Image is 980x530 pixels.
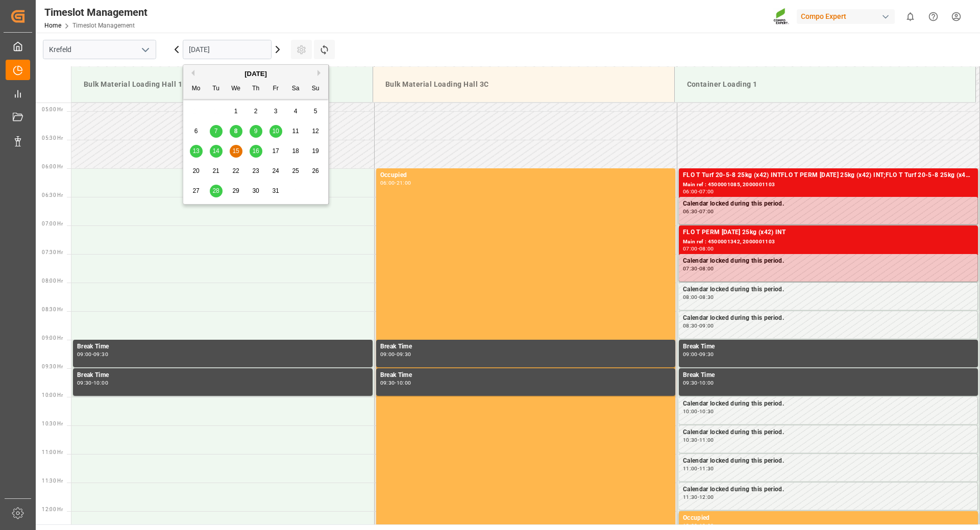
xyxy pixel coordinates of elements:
[292,167,299,174] span: 25
[698,246,699,251] div: -
[683,189,698,194] div: 06:00
[230,105,242,118] div: Choose Wednesday, October 1st, 2025
[381,75,666,94] div: Bulk Material Loading Hall 3C
[269,145,282,158] div: Choose Friday, October 17th, 2025
[192,167,199,174] span: 20
[289,83,302,95] div: Sa
[43,40,156,59] input: Type to search/select
[252,167,259,174] span: 23
[250,105,262,118] div: Choose Thursday, October 2nd, 2025
[683,209,698,214] div: 06:30
[683,170,974,181] div: FLO T Turf 20-5-8 25kg (x42) INTFLO T PERM [DATE] 25kg (x42) INT;FLO T Turf 20-5-8 25kg (x42) INT
[250,125,262,138] div: Choose Thursday, October 9th, 2025
[42,507,63,512] span: 12:00 Hr
[194,128,198,135] span: 6
[699,246,714,251] div: 08:00
[42,307,63,312] span: 08:30 Hr
[42,449,63,455] span: 11:00 Hr
[683,295,698,299] div: 08:00
[683,399,973,409] div: Calendar locked during this period.
[42,192,63,198] span: 06:30 Hr
[214,128,218,135] span: 7
[683,323,698,328] div: 08:30
[683,75,968,94] div: Container Loading 1
[269,165,282,178] div: Choose Friday, October 24th, 2025
[683,352,698,357] div: 09:00
[230,165,242,178] div: Choose Wednesday, October 22nd, 2025
[698,352,699,357] div: -
[234,128,238,135] span: 8
[252,187,259,194] span: 30
[212,147,219,155] span: 14
[683,427,973,438] div: Calendar locked during this period.
[188,70,194,76] button: Previous Month
[698,381,699,385] div: -
[699,438,714,442] div: 11:00
[698,295,699,299] div: -
[312,128,318,135] span: 12
[190,185,203,197] div: Choose Monday, October 27th, 2025
[699,495,714,499] div: 12:00
[289,125,302,138] div: Choose Saturday, October 11th, 2025
[190,165,203,178] div: Choose Monday, October 20th, 2025
[922,5,945,28] button: Help Center
[683,238,974,246] div: Main ref : 4500001342, 2000001103
[77,381,92,385] div: 09:30
[699,466,714,471] div: 11:30
[899,5,922,28] button: show 0 new notifications
[192,147,199,155] span: 13
[210,185,223,197] div: Choose Tuesday, October 28th, 2025
[683,246,698,251] div: 07:00
[395,352,396,357] div: -
[773,8,790,26] img: Screenshot%202023-09-29%20at%2010.02.21.png_1712312052.png
[210,145,223,158] div: Choose Tuesday, October 14th, 2025
[309,165,322,178] div: Choose Sunday, October 26th, 2025
[42,335,63,341] span: 09:00 Hr
[380,170,671,181] div: Occupied
[230,83,242,95] div: We
[698,409,699,414] div: -
[42,249,63,255] span: 07:30 Hr
[230,145,242,158] div: Choose Wednesday, October 15th, 2025
[683,370,974,381] div: Break Time
[77,342,369,352] div: Break Time
[294,108,298,115] span: 4
[397,181,411,185] div: 21:00
[212,167,219,174] span: 21
[699,209,714,214] div: 07:00
[698,209,699,214] div: -
[699,523,714,528] div: 13:00
[317,70,324,76] button: Next Month
[395,381,396,385] div: -
[397,352,411,357] div: 09:30
[309,105,322,118] div: Choose Sunday, October 5th, 2025
[272,128,279,135] span: 10
[380,342,671,352] div: Break Time
[698,523,699,528] div: -
[698,323,699,328] div: -
[309,125,322,138] div: Choose Sunday, October 12th, 2025
[190,125,203,138] div: Choose Monday, October 6th, 2025
[232,187,239,194] span: 29
[77,352,92,357] div: 09:00
[380,370,671,381] div: Break Time
[698,438,699,442] div: -
[683,485,973,495] div: Calendar locked during this period.
[395,181,396,185] div: -
[252,147,259,155] span: 16
[210,83,223,95] div: Tu
[137,42,153,58] button: open menu
[683,381,698,385] div: 09:30
[77,370,369,381] div: Break Time
[699,189,714,194] div: 07:00
[683,523,698,528] div: 12:00
[698,466,699,471] div: -
[699,381,714,385] div: 10:00
[683,342,974,352] div: Break Time
[699,323,714,328] div: 09:00
[683,313,973,323] div: Calendar locked during this period.
[683,513,974,523] div: Occupied
[683,438,698,442] div: 10:30
[42,478,63,484] span: 11:30 Hr
[380,181,395,185] div: 06:00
